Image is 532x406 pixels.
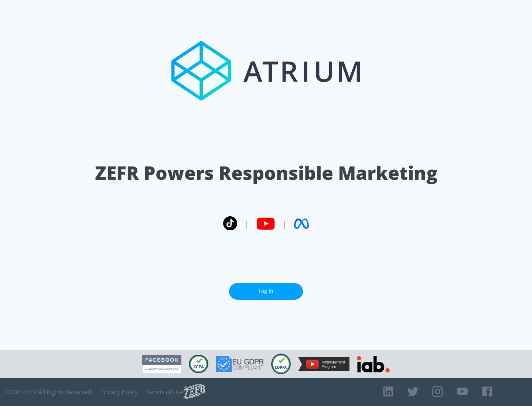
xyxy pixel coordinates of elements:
span: © 2025 ZEFR All Rights Reserved [6,388,91,396]
span: | [282,218,287,229]
a: Terms of Use [147,388,184,396]
span: | [245,218,249,229]
a: Privacy Policy [100,388,138,396]
img: IAB [357,356,390,372]
img: CCPA Compliant [189,355,208,373]
a: Log In [229,283,303,300]
img: Facebook Marketing Partner [142,355,181,374]
img: GDPR Compliant [216,356,264,372]
h1: ZEFR Powers Responsible Marketing [95,160,437,186]
img: COPPA Compliant [271,354,291,374]
img: YouTube Measurement Program [298,357,349,371]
